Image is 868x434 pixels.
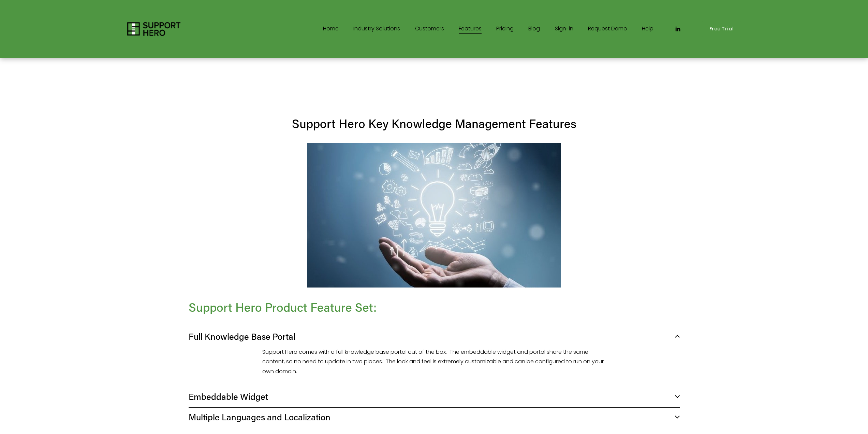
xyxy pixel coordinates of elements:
h3: Support Hero Key Knowledge Management Features [189,115,680,131]
a: Request Demo [588,24,627,34]
button: Full Knowledge Base Portal [189,327,680,347]
div: Full Knowledge Base Portal [189,347,680,387]
span: Support Hero Product Feature Set: [189,299,377,315]
p: Support Hero comes with a full knowledge base portal out of the box. The embeddable widget and po... [262,347,606,377]
span: Industry Solutions [353,24,400,34]
span: Embeddable Widget [189,391,675,402]
a: Blog [528,24,540,34]
a: Features [459,24,482,34]
span: Full Knowledge Base Portal [189,331,675,342]
a: LinkedIn [674,26,681,32]
a: Free Trial [702,21,741,37]
img: Support Hero [127,22,181,36]
button: Embeddable Widget [189,387,680,407]
a: Pricing [496,24,514,34]
a: Home [323,24,339,34]
a: folder dropdown [353,24,400,34]
a: Help [642,24,653,34]
a: Customers [415,24,444,34]
a: Sign-in [555,24,573,34]
span: Multiple Languages and Localization [189,411,675,423]
button: Multiple Languages and Localization [189,408,680,428]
